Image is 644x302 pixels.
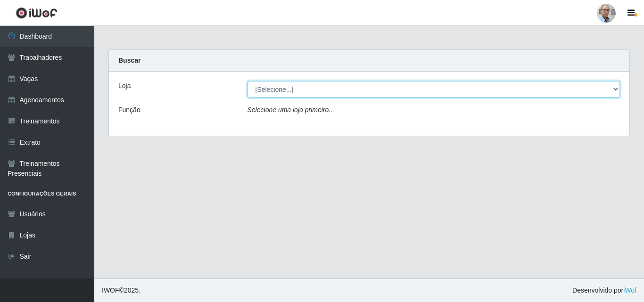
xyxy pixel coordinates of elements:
label: Loja [118,81,131,91]
img: CoreUI Logo [16,7,58,19]
a: iWof [623,286,636,294]
label: Função [118,105,140,115]
span: © 2025 . [102,286,140,295]
strong: Buscar [118,57,140,64]
span: Desenvolvido por [572,286,636,295]
span: IWOF [102,286,119,294]
i: Selecione uma loja primeiro... [248,106,334,114]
